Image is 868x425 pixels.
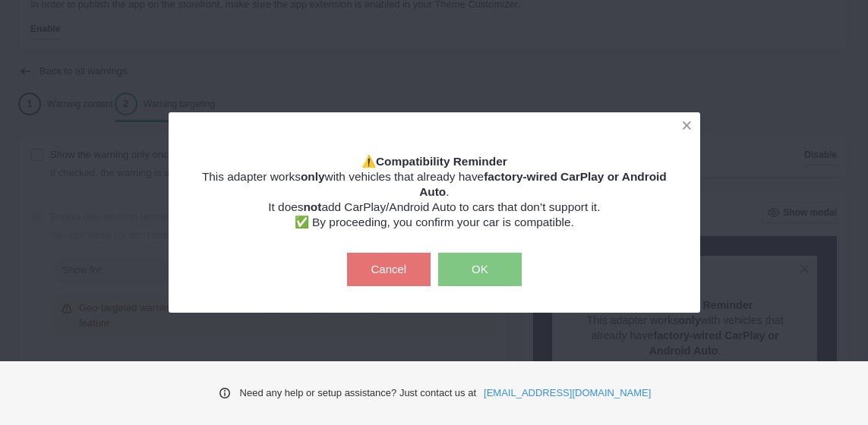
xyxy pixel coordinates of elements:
strong: not [303,200,321,213]
p: ⚠️ This adapter works with vehicles that already have . It does add CarPlay/Android Auto to cars ... [195,154,674,230]
strong: Compatibility Reminder [376,155,507,168]
strong: factory-wired CarPlay or Android Auto [419,170,667,198]
button: OK [438,253,522,286]
strong: only [301,170,325,183]
button: Cancel [347,253,431,286]
a: [EMAIL_ADDRESS][DOMAIN_NAME] [484,386,651,401]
